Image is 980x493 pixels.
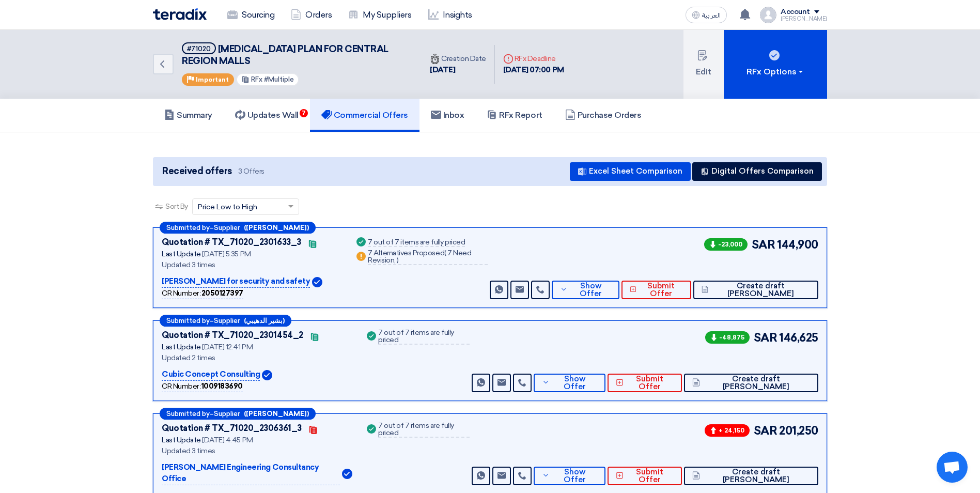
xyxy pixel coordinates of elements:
[202,250,251,258] span: [DATE] 5:35 PM
[378,329,470,345] div: 7 out of 7 items are fully priced
[201,289,243,298] b: 2050127397
[214,410,240,417] span: Supplier
[703,468,810,484] span: Create draft [PERSON_NAME]
[162,164,232,178] span: Received offers
[202,343,253,351] span: [DATE] 12:41 PM
[162,250,201,258] span: Last Update
[684,374,818,392] button: Create draft [PERSON_NAME]
[187,45,211,52] div: #71020
[683,30,724,99] button: Edit
[554,99,653,132] a: Purchase Orders
[430,53,486,64] div: Creation Date
[214,224,240,231] span: Supplier
[264,75,294,83] span: #Multiple
[164,110,212,120] h5: Summary
[754,422,777,439] span: SAR
[160,222,316,234] div: –
[182,43,388,67] span: [MEDICAL_DATA] PLAN FOR CENTRAL REGION MALLS
[368,249,471,265] span: 7 Need Revision,
[431,110,464,120] h5: Inbox
[214,317,240,324] span: Supplier
[244,317,285,324] b: (بشير الدهيبي)
[503,53,564,64] div: RFx Deadline
[342,469,352,479] img: Verified Account
[368,250,488,265] div: 7 Alternatives Proposed
[937,452,968,483] a: Open chat
[608,467,682,485] button: Submit Offer
[704,238,748,251] span: -23,000
[300,109,308,117] span: 7
[162,381,243,392] div: CR Number :
[166,410,210,417] span: Submitted by
[626,468,674,484] span: Submit Offer
[608,374,682,392] button: Submit Offer
[565,110,642,120] h5: Purchase Orders
[162,259,342,270] div: Updated 3 times
[621,281,691,299] button: Submit Offer
[153,8,207,20] img: Teradix logo
[310,99,419,132] a: Commercial Offers
[781,8,810,17] div: Account
[244,224,309,231] b: ([PERSON_NAME])
[779,329,818,346] span: 146,625
[340,4,419,26] a: My Suppliers
[162,461,340,485] p: [PERSON_NAME] Engineering Consultancy Office
[160,408,316,420] div: –
[182,42,409,68] h5: EMERGENCY EVACUATION PLAN FOR CENTRAL REGION MALLS
[162,436,201,444] span: Last Update
[219,4,283,26] a: Sourcing
[201,382,243,391] b: 1009183690
[703,375,810,391] span: Create draft [PERSON_NAME]
[552,281,619,299] button: Show Offer
[202,436,253,444] span: [DATE] 4:45 PM
[552,375,597,391] span: Show Offer
[534,467,605,485] button: Show Offer
[160,315,291,327] div: –
[686,7,727,23] button: العربية
[244,410,309,417] b: ([PERSON_NAME])
[430,64,486,76] div: [DATE]
[196,76,229,83] span: Important
[779,422,818,439] span: 201,250
[283,4,340,26] a: Orders
[166,224,210,231] span: Submitted by
[711,282,810,298] span: Create draft [PERSON_NAME]
[162,368,260,381] p: Cubic Concept Consulting
[534,374,605,392] button: Show Offer
[705,424,750,437] span: + 24,150
[165,201,188,212] span: Sort By
[724,30,827,99] button: RFx Options
[777,236,818,253] span: 144,900
[639,282,682,298] span: Submit Offer
[198,202,257,212] span: Price Low to High
[397,256,399,265] span: )
[754,329,777,346] span: SAR
[475,99,553,132] a: RFx Report
[420,4,480,26] a: Insights
[235,110,299,120] h5: Updates Wall
[693,281,818,299] button: Create draft [PERSON_NAME]
[781,16,827,22] div: [PERSON_NAME]
[570,282,611,298] span: Show Offer
[570,162,691,181] button: Excel Sheet Comparison
[238,166,265,176] span: 3 Offers
[752,236,775,253] span: SAR
[162,445,352,456] div: Updated 3 times
[153,99,224,132] a: Summary
[378,422,470,438] div: 7 out of 7 items are fully priced
[251,75,262,83] span: RFx
[162,236,301,249] div: Quotation # TX_71020_2301633_3
[552,468,597,484] span: Show Offer
[705,331,750,344] span: -48,875
[692,162,822,181] button: Digital Offers Comparison
[321,110,408,120] h5: Commercial Offers
[684,467,818,485] button: Create draft [PERSON_NAME]
[702,12,721,19] span: العربية
[162,329,303,342] div: Quotation # TX_71020_2301454_2
[162,422,302,435] div: Quotation # TX_71020_2306361_3
[487,110,542,120] h5: RFx Report
[368,239,465,247] div: 7 out of 7 items are fully priced
[503,64,564,76] div: [DATE] 07:00 PM
[224,99,310,132] a: Updates Wall7
[746,66,805,78] div: RFx Options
